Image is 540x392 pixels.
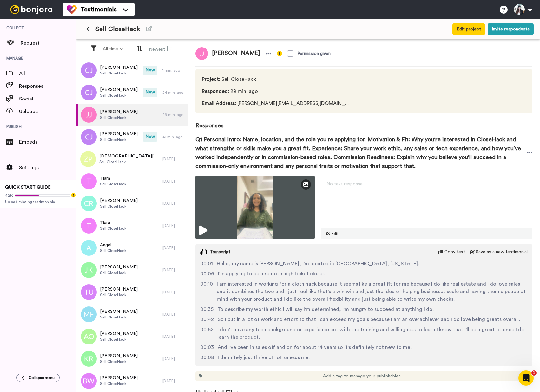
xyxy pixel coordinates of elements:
[76,370,188,392] a: [PERSON_NAME]Sell CloseHack[DATE]
[202,89,229,94] span: Responded :
[81,262,97,278] img: jk.png
[217,326,528,341] span: I don't have any tech background or experience but with the training and willingness to learn I k...
[162,201,185,206] div: [DATE]
[195,47,208,60] img: jj.png
[218,316,520,323] span: So I put in a lot of work and effort so that I can exceed my goals because I am an overachiever a...
[297,50,331,57] div: Permission given
[81,240,97,256] img: a.png
[100,220,126,226] span: Tiara
[162,267,185,273] div: [DATE]
[76,281,188,303] a: [PERSON_NAME]Sell CloseHack[DATE]
[332,231,339,236] span: Edit
[76,237,188,259] a: AngelSell CloseHack[DATE]
[200,305,214,313] span: 00:35
[19,138,76,146] span: Embeds
[100,182,126,187] span: Sell CloseHack
[444,249,465,255] span: Copy text
[202,101,236,106] span: Email Address :
[76,148,188,170] a: [DEMOGRAPHIC_DATA][PERSON_NAME]Sell CloseHack[DATE]
[100,286,138,292] span: [PERSON_NAME]
[76,104,188,126] a: [PERSON_NAME]Sell CloseHack29 min. ago
[99,153,159,159] span: [DEMOGRAPHIC_DATA][PERSON_NAME]
[162,157,185,162] div: [DATE]
[70,192,76,198] div: Tooltip anchor
[8,5,55,14] img: bj-logo-header-white.svg
[162,134,185,139] div: 41 min. ago
[100,71,138,76] span: Sell CloseHack
[200,260,213,267] span: 00:01
[100,93,138,98] span: Sell CloseHack
[100,109,138,115] span: [PERSON_NAME]
[76,325,188,348] a: [PERSON_NAME]Sell CloseHack[DATE]
[162,245,185,250] div: [DATE]
[100,331,138,337] span: [PERSON_NAME]
[162,356,185,361] div: [DATE]
[200,270,214,278] span: 00:06
[100,137,138,142] span: Sell CloseHack
[218,354,310,361] span: I definitely just thrive off of salesus me.
[200,249,207,255] img: transcript.svg
[202,87,353,95] span: 29 min. ago
[100,381,138,386] span: Sell CloseHack
[100,242,126,248] span: Angel
[5,199,71,204] span: Upload existing testimonials
[95,25,140,34] span: Sell CloseHack
[100,270,138,275] span: Sell CloseHack
[81,85,97,100] img: cj.png
[162,179,185,184] div: [DATE]
[208,47,264,60] span: [PERSON_NAME]
[210,249,230,255] span: Transcript
[202,77,220,82] span: Project :
[19,95,76,103] span: Social
[100,353,138,359] span: [PERSON_NAME]
[145,43,176,55] button: Newest
[143,66,157,75] span: New
[100,204,138,209] span: Sell CloseHack
[81,218,97,234] img: t.png
[323,373,401,379] span: Add a tag to manage your publishables
[76,170,188,192] a: TiaraSell CloseHack[DATE]
[81,373,97,389] img: bw.png
[67,4,77,15] img: tm-color.svg
[162,378,185,383] div: [DATE]
[100,115,138,120] span: Sell CloseHack
[5,193,13,198] span: 42%
[81,173,97,189] img: t.png
[531,370,537,376] span: 1
[81,5,117,14] span: Testimonials
[202,100,353,107] span: [PERSON_NAME][EMAIL_ADDRESS][DOMAIN_NAME]
[81,196,97,211] img: cr.png
[76,348,188,370] a: [PERSON_NAME]Sell CloseHack[DATE]
[100,337,138,342] span: Sell CloseHack
[162,290,185,295] div: [DATE]
[100,292,138,298] span: Sell CloseHack
[100,359,138,364] span: Sell CloseHack
[162,334,185,339] div: [DATE]
[452,23,485,35] button: Edit project
[162,90,185,95] div: 24 min. ago
[99,159,159,164] span: Sell CloseHack
[218,344,412,351] span: And I've been in sales off and on for about 14 years so it's definitely not new to me.
[100,375,138,381] span: [PERSON_NAME]
[76,192,188,215] a: [PERSON_NAME]Sell CloseHack[DATE]
[100,131,138,137] span: [PERSON_NAME]
[162,312,185,317] div: [DATE]
[76,303,188,325] a: [PERSON_NAME]Sell CloseHack[DATE]
[81,107,97,123] img: jj.png
[29,375,55,380] span: Collapse menu
[100,264,138,270] span: [PERSON_NAME]
[218,270,325,278] span: I'm applying to be a remote high ticket closer.
[5,185,51,190] span: QUICK START GUIDE
[76,215,188,237] a: TiaraSell CloseHack[DATE]
[100,226,126,231] span: Sell CloseHack
[19,164,76,171] span: Settings
[76,259,188,281] a: [PERSON_NAME]Sell CloseHack[DATE]
[143,88,157,97] span: New
[162,223,185,228] div: [DATE]
[200,354,214,361] span: 00:08
[217,260,419,267] span: Hello, my name is [PERSON_NAME], I'm located in [GEOGRAPHIC_DATA], [US_STATE].
[19,108,76,115] span: Uploads
[81,62,97,78] img: cj.png
[76,81,188,104] a: [PERSON_NAME]Sell CloseHackNew24 min. ago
